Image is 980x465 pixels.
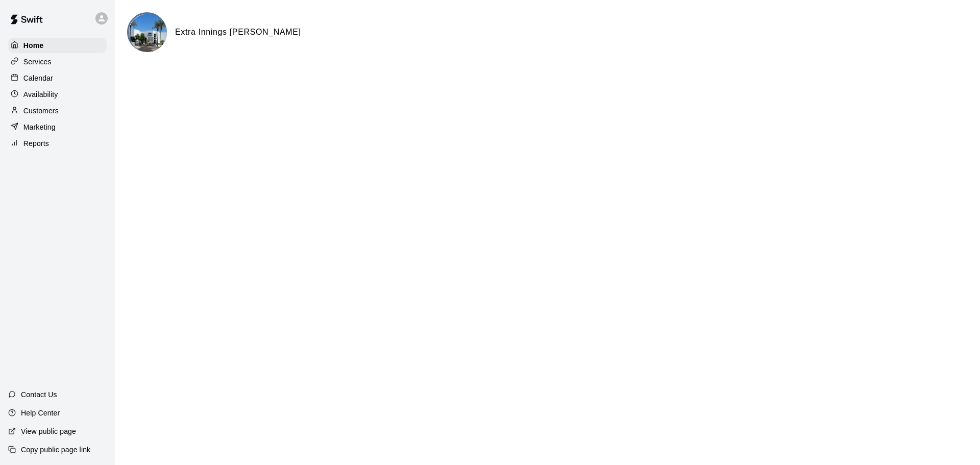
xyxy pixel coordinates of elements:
p: Services [23,57,52,67]
p: Customers [23,106,59,116]
a: Availability [8,87,107,102]
p: Home [23,40,44,51]
p: Calendar [23,73,53,83]
p: View public page [21,426,76,436]
p: Contact Us [21,389,57,400]
p: Help Center [21,408,60,418]
img: Extra Innings Chandler logo [129,14,167,52]
a: Marketing [8,119,107,135]
a: Reports [8,136,107,151]
p: Reports [23,138,49,149]
h6: Extra Innings [PERSON_NAME] [175,26,301,39]
a: Customers [8,103,107,118]
p: Marketing [23,122,56,132]
a: Home [8,38,107,53]
a: Services [8,54,107,69]
p: Availability [23,89,58,100]
a: Calendar [8,70,107,86]
p: Copy public page link [21,445,90,455]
